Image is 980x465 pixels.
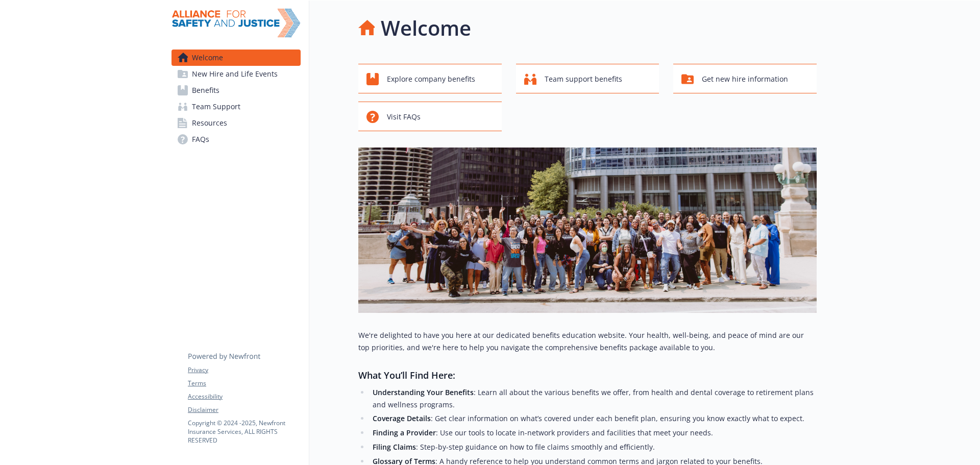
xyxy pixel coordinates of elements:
a: New Hire and Life Events [171,66,301,82]
a: Privacy [188,365,300,375]
a: Accessibility [188,392,300,401]
span: Team Support [192,99,240,115]
button: Visit FAQs [358,102,502,131]
a: Resources [171,115,301,131]
a: Disclaimer [188,405,300,414]
span: Welcome [192,50,223,66]
span: Get new hire information [702,69,788,89]
strong: Understanding Your Benefits [373,387,474,397]
a: Benefits [171,82,301,99]
span: Resources [192,115,227,131]
strong: Finding a Provider [373,428,436,437]
p: Copyright © 2024 - 2025 , Newfront Insurance Services, ALL RIGHTS RESERVED [188,419,300,445]
li: : Learn all about the various benefits we offer, from health and dental coverage to retirement pl... [370,386,817,411]
button: Get new hire information [673,64,817,93]
button: Team support benefits [516,64,659,93]
span: Explore company benefits [387,69,475,89]
span: FAQs [192,131,209,148]
h1: Welcome [381,13,471,43]
strong: Coverage Details [373,413,431,423]
li: : Get clear information on what’s covered under each benefit plan, ensuring you know exactly what... [370,412,817,425]
li: : Use our tools to locate in-network providers and facilities that meet your needs. [370,427,817,439]
h3: What You’ll Find Here: [358,368,817,382]
a: Terms [188,379,300,388]
p: We're delighted to have you here at our dedicated benefits education website. Your health, well-b... [358,329,817,354]
a: FAQs [171,131,301,148]
button: Explore company benefits [358,64,502,93]
span: Visit FAQs [387,107,421,127]
a: Team Support [171,99,301,115]
span: Team support benefits [545,69,622,89]
li: : Step-by-step guidance on how to file claims smoothly and efficiently. [370,441,817,453]
strong: Filing Claims [373,442,416,452]
span: New Hire and Life Events [192,66,278,82]
span: Benefits [192,82,219,99]
img: overview page banner [358,148,817,313]
a: Welcome [171,50,301,66]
